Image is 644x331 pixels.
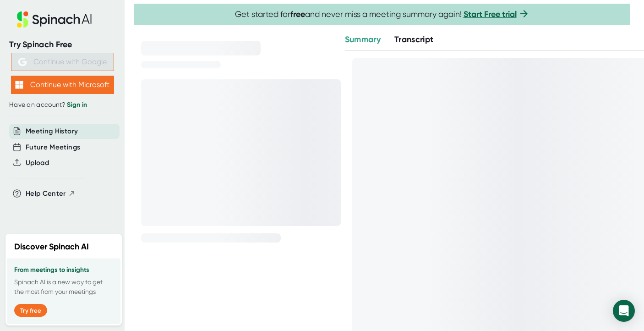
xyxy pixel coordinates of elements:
[26,188,76,199] button: Help Center
[14,241,89,253] h2: Discover Spinach AI
[14,266,113,274] h3: From meetings to insights
[14,277,113,297] p: Spinach AI is a new way to get the most from your meetings
[394,34,434,44] span: Transcript
[26,158,49,168] button: Upload
[67,101,87,109] a: Sign in
[26,142,80,153] button: Future Meetings
[11,76,114,94] button: Continue with Microsoft
[18,58,27,66] img: Aehbyd4JwY73AAAAAElFTkSuQmCC
[235,9,529,20] span: Get started for and never miss a meeting summary again!
[290,9,305,19] b: free
[345,34,381,44] span: Summary
[394,33,434,46] button: Transcript
[26,126,78,137] button: Meeting History
[9,101,115,109] div: Have an account?
[14,304,47,317] button: Try free
[613,300,635,322] div: Open Intercom Messenger
[345,33,381,46] button: Summary
[11,53,114,71] button: Continue with Google
[9,39,115,50] div: Try Spinach Free
[464,9,517,19] a: Start Free trial
[26,188,66,199] span: Help Center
